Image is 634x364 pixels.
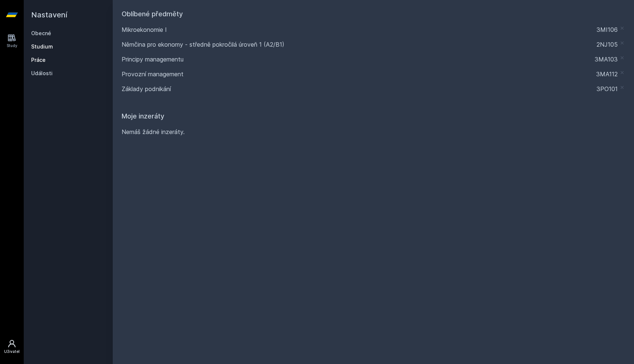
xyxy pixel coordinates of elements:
[31,43,105,50] a: Studium
[122,55,595,64] a: Principy managementu
[595,55,618,64] a: 3MA103
[4,349,20,354] div: Uživatel
[7,43,17,49] div: Study
[122,70,596,79] a: Provozní management
[597,25,618,34] a: 3MI106
[31,70,105,77] a: Události
[1,30,22,52] a: Study
[122,9,625,19] h1: Oblíbené předměty
[122,84,597,93] a: Základy podnikání
[596,70,618,79] a: 3MA112
[122,127,625,136] div: Nemáš žádné inzeráty.
[122,111,625,121] h1: Moje inzeráty
[597,84,618,93] a: 3PO101
[31,56,105,64] a: Práce
[122,40,597,49] a: Němčina pro ekonomy - středně pokročilá úroveň 1 (A2/B1)
[31,30,105,37] a: Obecné
[597,40,618,49] a: 2NJ105
[122,25,597,34] a: Mikroekonomie I
[1,335,22,358] a: Uživatel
